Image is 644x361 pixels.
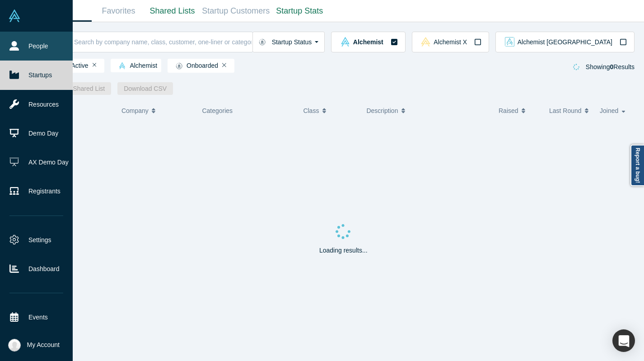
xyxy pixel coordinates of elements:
img: alchemist_aj Vault Logo [505,37,514,47]
a: Startup Customers [199,0,273,22]
a: Startup Stats [273,0,327,22]
img: alchemist Vault Logo [119,62,126,69]
span: Showing Results [586,63,635,70]
button: Download CSV [117,82,173,95]
span: Active [56,62,89,70]
p: Loading results... [319,246,368,255]
button: alchemist Vault LogoAlchemist [331,32,405,52]
button: My Account [8,339,60,352]
button: Description [366,101,489,120]
span: Alchemist [115,62,157,70]
a: Report a bug! [630,145,644,186]
span: Company [121,101,149,120]
img: alchemistx Vault Logo [421,37,430,47]
span: Raised [499,101,518,120]
img: Startup status [176,62,182,70]
strong: 0 [610,63,614,70]
button: Class [303,101,352,120]
button: New Shared List [52,82,112,95]
button: Raised [499,101,540,120]
span: Categories [202,107,233,114]
span: Alchemist [GEOGRAPHIC_DATA] [518,39,612,45]
span: Onboarded [172,62,218,70]
img: Startup status [259,38,266,46]
button: Startup Status [252,32,325,52]
input: Search by company name, class, customer, one-liner or category [73,31,252,52]
button: Last Round [549,101,590,120]
a: Shared Lists [145,0,199,22]
span: Joined [600,101,618,120]
button: alchemistx Vault LogoAlchemist X [412,32,489,52]
span: Description [366,101,398,120]
img: Alchemist Vault Logo [8,9,21,22]
img: alchemist Vault Logo [341,37,350,47]
span: Alchemist X [434,39,467,45]
img: Katinka Harsányi's Account [8,339,21,352]
button: alchemist_aj Vault LogoAlchemist [GEOGRAPHIC_DATA] [495,32,635,52]
span: My Account [27,340,60,350]
a: Favorites [92,0,145,22]
button: Company [121,101,188,120]
span: Alchemist [353,39,383,45]
button: Joined [600,101,628,120]
button: Remove Filter [93,62,97,68]
span: Last Round [549,101,582,120]
button: Remove Filter [222,62,226,68]
span: Class [303,101,319,120]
